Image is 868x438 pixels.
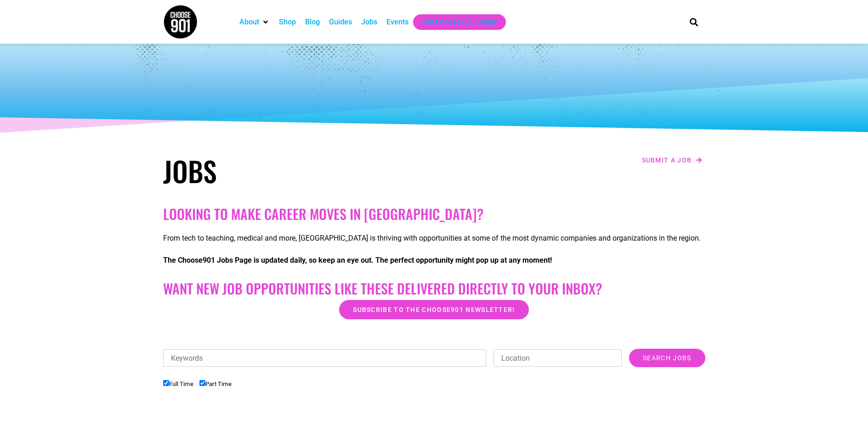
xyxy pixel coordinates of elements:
[639,154,705,166] a: Submit a job
[494,349,622,367] input: Location
[422,17,497,28] a: Get Choose901 Emails
[163,380,169,386] input: Full Time
[239,17,259,28] a: About
[163,349,487,367] input: Keywords
[163,154,430,187] h1: Jobs
[163,206,705,222] h2: Looking to make career moves in [GEOGRAPHIC_DATA]?
[163,233,705,244] p: From tech to teaching, medical and more, [GEOGRAPHIC_DATA] is thriving with opportunities at some...
[163,380,193,387] label: Full Time
[163,280,705,297] h2: Want New Job Opportunities like these Delivered Directly to your Inbox?
[361,17,377,28] a: Jobs
[329,17,352,28] a: Guides
[199,380,205,386] input: Part Time
[339,300,528,319] a: Subscribe to the Choose901 newsletter!
[235,14,674,30] nav: Main nav
[199,380,232,387] label: Part Time
[642,157,692,163] span: Submit a job
[686,14,701,29] div: Search
[235,14,274,30] div: About
[279,17,296,28] a: Shop
[386,17,408,28] a: Events
[163,256,552,265] strong: The Choose901 Jobs Page is updated daily, so keep an eye out. The perfect opportunity might pop u...
[305,17,320,28] a: Blog
[353,306,515,313] span: Subscribe to the Choose901 newsletter!
[629,349,705,367] input: Search Jobs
